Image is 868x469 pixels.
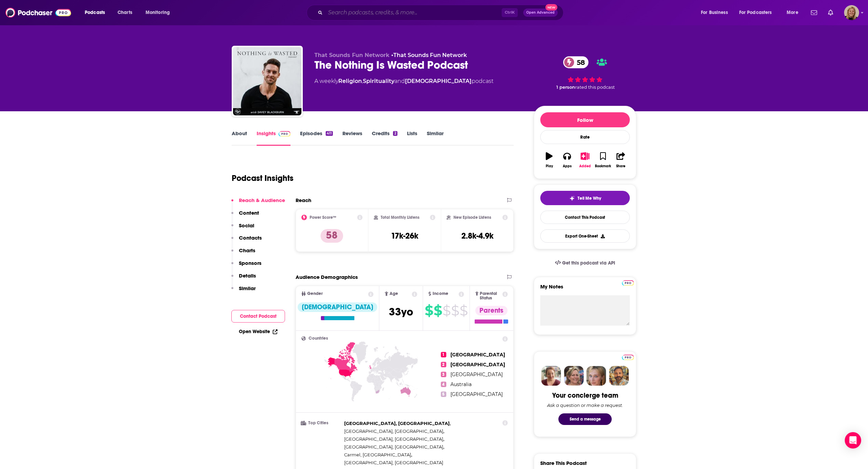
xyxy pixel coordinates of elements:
div: Search podcasts, credits, & more... [313,5,570,20]
span: $ [425,305,433,316]
span: [GEOGRAPHIC_DATA], [GEOGRAPHIC_DATA] [344,444,443,450]
span: Open Advanced [526,11,555,14]
a: About [232,130,247,146]
span: , [344,443,444,451]
span: Get this podcast via API [562,260,615,266]
p: Similar [239,285,256,292]
span: That Sounds Fun Network [314,52,390,58]
p: Social [239,222,254,229]
a: Show notifications dropdown [808,7,820,18]
span: Monitoring [146,8,170,17]
span: 5 [441,392,446,397]
span: , [344,451,412,459]
button: Contacts [231,234,262,247]
img: The Nothing Is Wasted Podcast [233,47,301,115]
button: Reach & Audience [231,197,285,210]
span: Podcasts [85,8,105,17]
span: [GEOGRAPHIC_DATA] [450,371,503,378]
img: Podchaser Pro [279,131,290,137]
img: User Profile [844,5,859,20]
button: Apps [558,148,576,172]
h1: Podcast Insights [232,173,294,183]
button: open menu [735,7,782,18]
div: 2 [393,131,397,136]
button: Similar [231,285,256,298]
span: 33 yo [389,305,413,318]
span: , [344,435,444,443]
h2: Total Monthly Listens [381,215,419,220]
h3: Top Cities [301,421,341,425]
button: Sponsors [231,260,261,272]
span: Countries [309,336,328,341]
a: Pro website [622,279,634,286]
span: Income [433,292,448,296]
a: Credits2 [372,130,397,146]
a: That Sounds Fun Network [393,52,467,58]
div: Open Intercom Messenger [845,432,861,449]
button: Open AdvancedNew [523,9,558,17]
button: open menu [696,7,736,18]
span: For Business [701,8,728,17]
a: 58 [563,56,588,68]
span: 4 [441,382,446,387]
button: Details [231,272,256,285]
span: 1 person [556,85,575,90]
span: , [362,78,363,84]
span: More [787,8,798,17]
span: , [344,427,444,435]
span: Parental Status [480,292,501,300]
h2: Audience Demographics [296,274,358,280]
a: [DEMOGRAPHIC_DATA] [405,78,472,84]
button: open menu [782,7,807,18]
span: [GEOGRAPHIC_DATA], [GEOGRAPHIC_DATA] [344,460,443,465]
p: Content [239,210,259,216]
span: $ [443,305,450,316]
a: Contact This Podcast [540,211,630,224]
button: Send a message [558,413,612,425]
button: Content [231,210,259,222]
span: , [344,420,451,427]
div: Play [546,164,553,168]
img: Podchaser Pro [622,355,634,360]
h3: Share This Podcast [540,460,587,466]
button: open menu [80,7,114,18]
h3: 17k-26k [391,231,418,241]
a: Charts [113,7,136,18]
a: Reviews [342,130,362,146]
button: Social [231,222,254,235]
div: 411 [326,131,333,136]
button: Export One-Sheet [540,229,630,243]
a: Lists [407,130,417,146]
span: [GEOGRAPHIC_DATA], [GEOGRAPHIC_DATA] [344,421,450,426]
img: Podchaser - Follow, Share and Rate Podcasts [5,6,71,19]
span: Ctrl K [502,8,518,17]
p: Reach & Audience [239,197,285,203]
button: Contact Podcast [231,310,285,323]
p: 58 [321,229,343,243]
span: 58 [570,56,588,68]
span: Tell Me Why [578,196,601,201]
span: • [391,52,467,58]
a: Similar [427,130,444,146]
a: Open Website [239,329,277,335]
img: Barbara Profile [564,366,584,386]
span: [GEOGRAPHIC_DATA] [450,361,505,368]
span: 1 [441,352,446,357]
button: Play [540,148,558,172]
p: Contacts [239,234,262,241]
span: [GEOGRAPHIC_DATA] [450,352,505,358]
img: tell me why sparkle [569,196,575,201]
a: Episodes411 [300,130,333,146]
p: Details [239,272,256,279]
div: Bookmark [595,164,611,168]
div: Ask a question or make a request. [547,402,623,408]
span: Carmel, [GEOGRAPHIC_DATA] [344,452,411,457]
div: Rate [540,130,630,144]
div: 58 1 personrated this podcast [534,52,636,94]
span: 3 [441,372,446,377]
button: Bookmark [594,148,612,172]
button: Charts [231,247,255,260]
label: My Notes [540,283,630,295]
span: $ [451,305,459,316]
